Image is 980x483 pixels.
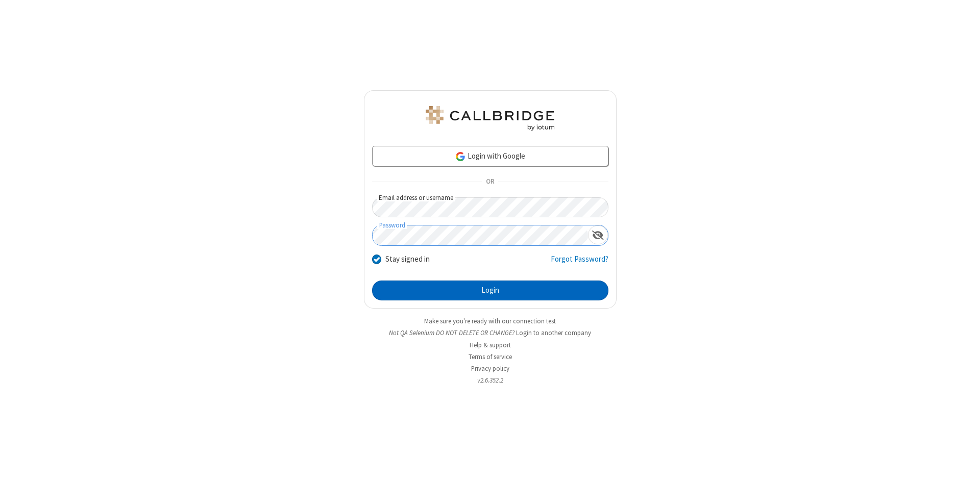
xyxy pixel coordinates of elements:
a: Make sure you're ready with our connection test [424,317,556,325]
img: QA Selenium DO NOT DELETE OR CHANGE [424,106,556,131]
a: Forgot Password? [551,253,608,273]
li: Not QA Selenium DO NOT DELETE OR CHANGE? [364,328,617,338]
img: google-icon.png [455,151,466,162]
li: v2.6.352.2 [364,375,617,385]
label: Stay signed in [385,253,430,265]
div: Show password [588,225,608,244]
button: Login to another company [516,328,591,338]
button: Login [372,281,608,301]
a: Help & support [470,341,511,349]
input: Password [373,225,588,245]
span: OR [482,175,498,189]
input: Email address or username [372,197,608,217]
iframe: Chat [954,456,972,476]
a: Terms of service [469,352,512,361]
a: Privacy policy [471,364,509,373]
a: Login with Google [372,146,608,166]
